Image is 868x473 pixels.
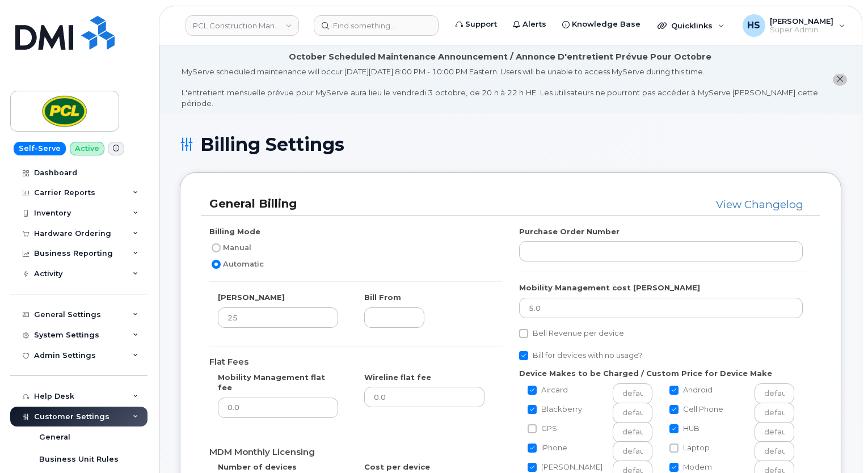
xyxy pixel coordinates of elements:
label: Bell Revenue per device [519,327,624,340]
a: View Changelog [716,198,803,211]
label: Mobility Management flat fee [218,372,338,393]
input: Bill for devices with no usage? [519,351,528,360]
input: HUB [669,424,679,433]
input: Aircard [613,383,652,404]
input: Cell Phone [669,405,679,414]
input: iPhone [528,444,537,453]
h4: Flat Fees [209,357,502,367]
label: Mobility Management cost [PERSON_NAME] [519,282,700,293]
input: Android [669,386,679,395]
input: Android [755,383,794,404]
div: MyServe scheduled maintenance will occur [DATE][DATE] 8:00 PM - 10:00 PM Eastern. Users will be u... [182,66,818,108]
label: Manual [209,241,251,255]
input: iPhone [613,441,652,462]
input: Laptop [669,444,679,453]
input: GPS [528,424,537,433]
label: Android [669,383,713,397]
label: [PERSON_NAME] [218,292,285,303]
label: Number of devices [218,462,297,472]
label: Purchase Order Number [519,226,620,237]
input: Bell Revenue per device [519,329,528,338]
input: Aircard [528,386,537,395]
div: October Scheduled Maintenance Announcement / Annonce D'entretient Prévue Pour Octobre [289,51,711,63]
button: close notification [833,74,847,86]
label: Cell Phone [669,403,723,416]
input: GPS [613,422,652,442]
label: GPS [528,422,557,436]
label: Bill From [364,292,401,303]
label: Automatic [209,257,264,271]
input: Cell Phone [755,403,794,423]
label: Blackberry [528,403,582,416]
input: HUB [755,422,794,442]
label: Billing Mode [209,226,260,237]
h3: General Billing [209,196,549,212]
label: Wireline flat fee [364,372,431,383]
input: Modem [669,463,679,472]
input: Automatic [212,260,221,269]
label: Aircard [528,383,568,397]
input: [PERSON_NAME] [528,463,537,472]
h4: MDM Monthly Licensing [209,447,502,457]
label: Device Makes to be Charged / Custom Price for Device Make [519,368,772,379]
input: Laptop [755,441,794,462]
label: iPhone [528,441,567,455]
input: Blackberry [528,405,537,414]
input: Blackberry [613,403,652,423]
h1: Billing Settings [180,134,841,154]
label: Bill for devices with no usage? [519,349,642,362]
label: Cost per device [364,462,430,472]
label: Laptop [669,441,710,455]
label: HUB [669,422,700,436]
input: Manual [212,243,221,252]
